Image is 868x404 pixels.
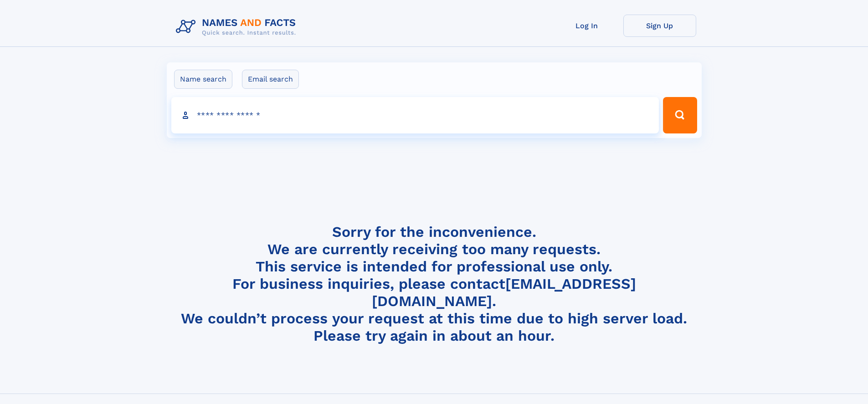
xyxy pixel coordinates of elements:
[550,15,623,37] a: Log In
[171,97,659,133] input: search input
[372,275,636,310] a: [EMAIL_ADDRESS][DOMAIN_NAME]
[172,15,303,39] img: Logo Names and Facts
[623,15,696,37] a: Sign Up
[172,223,696,345] h4: Sorry for the inconvenience. We are currently receiving too many requests. This service is intend...
[174,70,232,89] label: Name search
[663,97,697,133] button: Search Button
[242,70,299,89] label: Email search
